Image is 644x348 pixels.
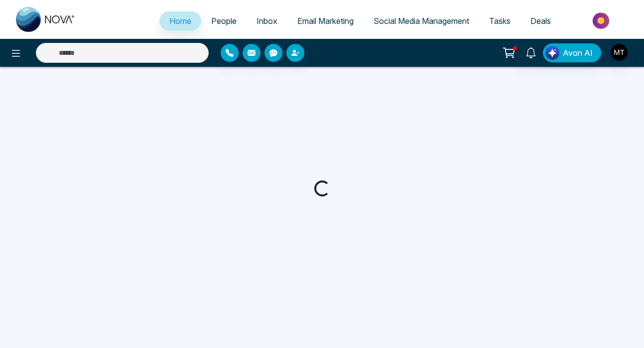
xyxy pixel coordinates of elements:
span: Inbox [257,16,277,26]
img: Market-place.gif [566,9,638,32]
span: Email Marketing [297,16,354,26]
img: Lead Flow [545,46,559,60]
img: User Avatar [611,44,628,61]
a: People [201,11,247,30]
a: Deals [520,11,561,30]
span: Deals [530,16,551,26]
span: People [211,16,237,26]
a: Tasks [479,11,520,30]
a: Inbox [247,11,287,30]
span: Social Media Management [374,16,469,26]
a: Home [159,11,201,30]
a: Email Marketing [287,11,364,30]
span: Avon AI [563,47,593,59]
img: Nova CRM Logo [16,7,76,32]
button: Avon AI [543,43,601,62]
a: Social Media Management [364,11,479,30]
span: Tasks [489,16,511,26]
span: Home [169,16,191,26]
